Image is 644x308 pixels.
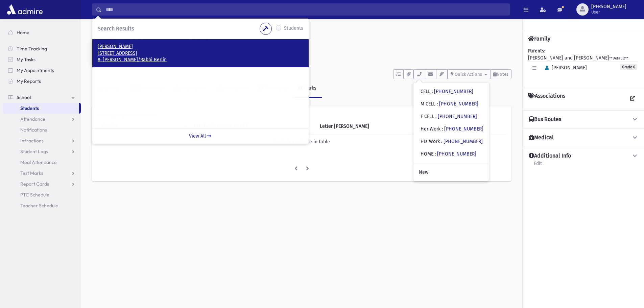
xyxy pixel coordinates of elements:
div: Her Work [421,125,483,133]
span: Test Marks [20,170,43,176]
span: Grade 6 [620,64,637,70]
h4: Associations [528,93,565,105]
button: Quick Actions [448,69,490,79]
a: View All [92,128,309,144]
button: Bus Routes [528,116,639,123]
a: [PHONE_NUMBER] [444,126,483,132]
span: Infractions [20,138,44,144]
th: Letter Mark [316,119,425,134]
a: [PERSON_NAME] [STREET_ADDRESS] 8: [PERSON_NAME]/Rabbi Berlin [98,43,303,63]
a: New [413,166,489,179]
span: Attendance [20,116,45,122]
span: [PERSON_NAME] [542,65,587,71]
button: Medical [528,134,639,141]
p: [STREET_ADDRESS] [98,50,303,57]
span: : [432,89,433,94]
button: Additional Info [528,152,639,160]
a: [PHONE_NUMBER] [444,139,483,144]
h4: Medical [529,134,554,141]
a: Students [3,103,79,114]
a: Notifications [3,124,81,135]
span: My Appointments [17,67,54,73]
a: School [3,92,81,103]
span: Notifications [20,127,47,133]
span: School [17,94,31,100]
span: Students [20,105,39,111]
nav: breadcrumb [92,27,116,37]
span: Search Results [98,25,134,32]
h6: [STREET_ADDRESS][PERSON_NAME] [126,51,511,57]
span: My Tasks [17,56,35,63]
a: Time Tracking [3,43,81,54]
div: F CELL [421,113,477,120]
a: [PHONE_NUMBER] [438,114,477,119]
img: AdmirePro [5,3,44,16]
span: Quick Actions [455,72,482,77]
a: Infractions [3,135,81,146]
a: Test Marks [3,168,81,179]
a: Attendance [3,114,81,124]
span: Time Tracking [17,46,47,52]
input: Search [102,3,509,16]
span: Student Logs [20,148,48,155]
a: Report Cards [3,179,81,189]
span: Home [17,29,29,35]
div: HOME [421,150,476,158]
a: My Tasks [3,54,81,65]
span: Meal Attendance [20,159,57,165]
div: HIs Work [421,138,483,145]
span: : [441,139,442,144]
b: Parents: [528,48,545,54]
a: [PHONE_NUMBER] [437,151,476,157]
p: [PERSON_NAME] [98,43,303,50]
a: My Reports [3,76,81,87]
a: View all Associations [626,93,639,105]
div: [PERSON_NAME] and [PERSON_NAME] [528,47,639,81]
div: CELL [421,88,473,95]
p: 8: [PERSON_NAME]/Rabbi Berlin [98,56,303,63]
span: : [437,101,438,107]
a: Activity [92,79,125,98]
label: Students [284,25,303,33]
a: Teacher Schedule [3,200,81,211]
span: : [435,114,436,119]
button: Notes [490,69,511,79]
a: PTC Schedule [3,189,81,200]
div: Marks [302,85,316,91]
span: : [442,126,443,132]
a: [PHONE_NUMBER] [434,89,473,94]
span: My Reports [17,78,41,84]
a: Student Logs [3,146,81,157]
span: : [435,151,436,157]
h4: Additional Info [529,152,571,160]
h4: Family [528,35,550,42]
h4: Bus Routes [529,116,561,123]
a: Meal Attendance [3,157,81,168]
div: M CELL [421,100,478,108]
span: User [591,9,626,15]
span: [PERSON_NAME] [591,4,626,9]
span: Report Cards [20,181,49,187]
span: Notes [497,72,508,77]
span: Teacher Schedule [20,203,58,209]
a: Edit [533,160,542,172]
h1: [PERSON_NAME] (6) [126,37,511,48]
a: Students [92,28,116,33]
span: PTC Schedule [20,192,49,198]
a: [PHONE_NUMBER] [439,101,478,107]
a: Home [3,27,81,38]
a: My Appointments [3,65,81,76]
